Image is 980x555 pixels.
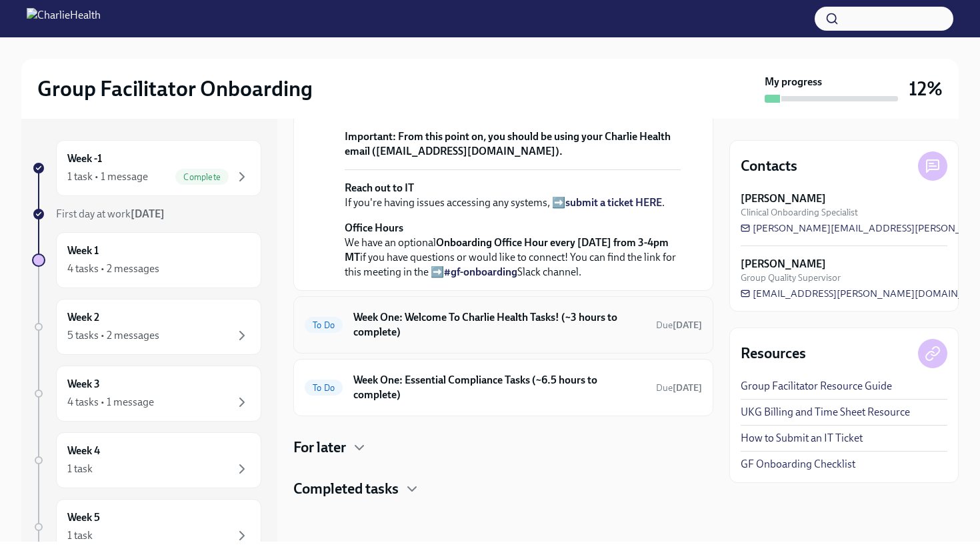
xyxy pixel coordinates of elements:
span: To Do [305,320,343,330]
a: submit a ticket HERE [565,196,662,209]
a: Week 25 tasks • 2 messages [32,299,261,355]
strong: From this point on, you should be using your Charlie Health email ([EMAIL_ADDRESS][DOMAIN_NAME]). [345,130,671,157]
h6: Week One: Essential Compliance Tasks (~6.5 hours to complete) [353,373,645,402]
strong: Onboarding Office Hour every [DATE] from 3-4pm MT [345,236,669,263]
h4: Resources [741,344,806,364]
p: If you're having issues accessing any systems, ➡️ . [345,181,681,210]
strong: My progress [765,75,822,89]
strong: [DATE] [131,207,165,220]
span: Clinical Onboarding Specialist [741,206,858,219]
div: Completed tasks [293,479,713,499]
div: 4 tasks • 1 message [67,395,154,410]
a: Week 14 tasks • 2 messages [32,232,261,288]
div: For later [293,438,713,458]
a: To DoWeek One: Welcome To Charlie Health Tasks! (~3 hours to complete)Due[DATE] [305,308,702,342]
a: Group Facilitator Resource Guide [741,379,892,394]
h3: 12% [909,77,943,101]
a: To DoWeek One: Essential Compliance Tasks (~6.5 hours to complete)Due[DATE] [305,370,702,405]
span: Group Quality Supervisor [741,271,841,284]
a: Week 34 tasks • 1 message [32,366,261,422]
span: September 29th, 2025 10:00 [656,319,702,332]
p: We have an optional if you have questions or would like to connect! You can find the link for thi... [345,221,681,280]
span: First day at work [56,207,165,220]
span: Due [656,320,702,331]
h6: Week 4 [67,444,100,458]
span: September 29th, 2025 10:00 [656,382,702,394]
strong: Important: [345,130,396,143]
h6: Week 3 [67,377,100,392]
span: Complete [175,172,229,182]
div: 4 tasks • 2 messages [67,261,159,276]
h6: Week 1 [67,243,99,258]
a: Week 51 task [32,499,261,555]
a: Week 41 task [32,432,261,488]
h4: For later [293,438,346,458]
strong: [PERSON_NAME] [741,257,826,271]
h6: Week 2 [67,310,99,325]
span: To Do [305,383,343,393]
a: #gf-onboarding [444,265,517,278]
strong: Office Hours [345,221,403,234]
img: CharlieHealth [27,8,101,29]
a: Week -11 task • 1 messageComplete [32,140,261,196]
h2: Group Facilitator Onboarding [37,75,313,102]
h4: Completed tasks [293,479,399,499]
a: How to Submit an IT Ticket [741,431,863,446]
strong: Reach out to IT [345,181,414,194]
a: First day at work[DATE] [32,207,261,221]
h6: Week -1 [67,151,102,166]
strong: [PERSON_NAME] [741,191,826,206]
h6: Week One: Welcome To Charlie Health Tasks! (~3 hours to complete) [353,310,645,340]
a: UKG Billing and Time Sheet Resource [741,405,910,420]
h4: Contacts [741,156,797,176]
div: 1 task • 1 message [67,169,148,184]
span: Due [656,382,702,394]
strong: [DATE] [673,320,702,331]
h6: Week 5 [67,510,100,525]
a: GF Onboarding Checklist [741,457,855,472]
div: 1 task [67,528,93,543]
div: 1 task [67,462,93,476]
strong: [DATE] [673,382,702,394]
div: 5 tasks • 2 messages [67,328,159,343]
